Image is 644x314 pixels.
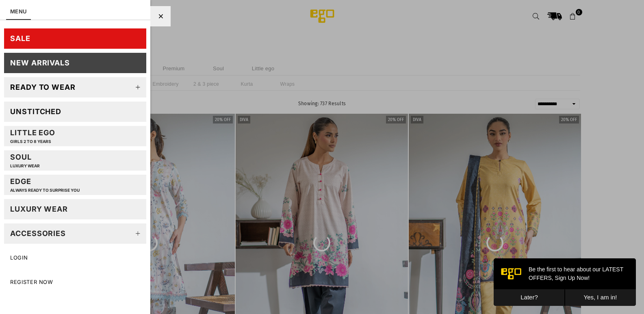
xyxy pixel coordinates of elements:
p: LUXURY WEAR [10,163,40,169]
a: SALE [4,28,146,49]
a: MENU [10,8,27,15]
div: Unstitched [10,107,61,116]
a: Accessories [4,223,146,244]
a: Unstitched [4,102,146,122]
a: Little EGOGIRLS 2 TO 8 YEARS [4,126,146,146]
div: Close Menu [150,6,171,26]
a: EDGEAlways ready to surprise you [4,175,146,195]
a: LUXURY WEAR [4,199,146,219]
div: SALE [10,34,30,43]
div: New Arrivals [10,58,70,67]
div: EDGE [10,177,80,193]
iframe: webpush-onsite [494,258,636,306]
p: GIRLS 2 TO 8 YEARS [10,139,55,144]
a: Ready to wear [4,77,146,97]
a: Register Now [4,272,146,292]
a: SoulLUXURY WEAR [4,150,146,171]
a: New Arrivals [4,53,146,73]
a: LOGIN [4,248,146,268]
div: Little EGO [10,128,55,144]
div: Accessories [10,229,66,238]
div: Ready to wear [10,82,76,92]
div: Soul [10,152,40,168]
div: LUXURY WEAR [10,204,68,214]
p: Always ready to surprise you [10,188,80,193]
